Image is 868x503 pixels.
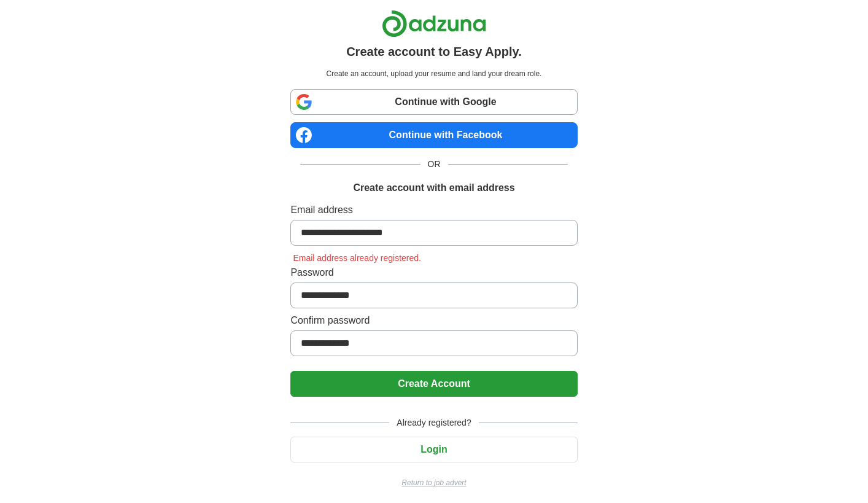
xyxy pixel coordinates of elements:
[290,437,577,462] button: Login
[353,181,514,195] h1: Create account with email address
[420,158,448,171] span: OR
[382,10,486,37] img: Adzuna logo
[290,203,577,217] label: Email address
[290,371,577,397] button: Create Account
[293,68,575,79] p: Create an account, upload your resume and land your dream role.
[290,265,577,280] label: Password
[290,122,577,148] a: Continue with Facebook
[290,253,424,263] span: Email address already registered.
[290,313,577,328] label: Confirm password
[389,416,478,429] span: Already registered?
[346,42,522,61] h1: Create account to Easy Apply.
[290,477,577,488] a: Return to job advert
[290,444,577,454] a: Login
[290,89,577,115] a: Continue with Google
